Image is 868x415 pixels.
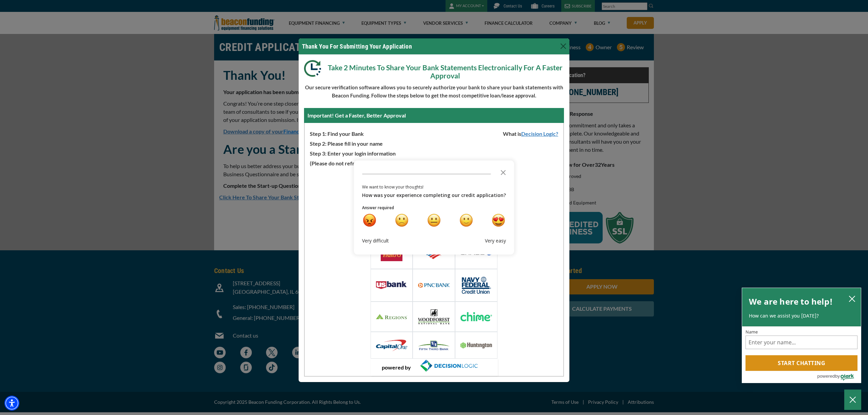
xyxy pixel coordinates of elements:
[521,130,563,137] a: Decision Logic?
[418,341,450,350] img: logo
[362,204,506,211] p: Answer required
[558,41,569,52] button: Close
[746,330,857,334] label: Name
[395,214,408,227] button: Unsatisfied
[304,108,564,123] div: Important! Get a Faster, Better Approval
[835,372,840,380] span: by
[302,42,412,51] h4: Thank You For Submitting Your Application
[749,295,833,308] h2: We are here to help!
[746,336,857,349] input: Name
[305,138,563,148] p: Step 2: Please fill in your name
[817,371,861,383] a: Powered by Olark
[847,294,857,303] button: close chatbox
[462,277,491,294] img: logo
[418,283,450,288] img: logo
[496,165,510,179] button: Close the survey
[418,309,450,324] img: logo
[460,214,473,227] div: happy
[304,60,564,80] p: Take 2 Minutes To Share Your Bank Statements Electronically For A Faster Approval
[363,214,376,227] button: Extremely unsatisfied
[749,312,854,319] p: How can we assist you [DATE]?
[411,359,486,373] a: decisionlogic.com - open in a new tab
[363,214,376,227] div: very sad
[305,128,364,138] span: Step 1: Find your Bank
[492,214,505,227] div: very happy
[844,390,861,410] button: Close Chatbox
[376,281,408,289] img: logo
[305,158,563,167] p: (Please do not refresh or close this window while retrieving information)
[742,288,861,383] div: olark chatbox
[304,60,326,77] img: Modal DL Clock
[362,238,389,244] div: Very difficult
[428,214,440,227] div: neutral
[485,238,506,244] div: Very easy
[492,214,505,227] button: Extremely happy
[428,214,440,227] button: Neutral
[376,340,408,351] img: logo
[498,128,563,138] span: What is
[362,192,506,199] div: How was your experience completing our credit application?
[817,372,835,380] span: powered
[460,214,473,227] button: Happy
[460,342,492,348] img: logo
[354,161,514,255] div: Survey
[304,83,564,100] p: Our secure verification software allows you to securely authorize your bank to share your bank st...
[376,314,408,319] img: logo
[382,363,411,372] p: powered by
[395,214,408,227] div: sad
[4,396,19,411] div: Accessibility Menu
[305,148,563,158] p: Step 3: Enter your login information
[746,355,857,371] button: Start chatting
[362,184,506,190] div: We want to know your thoughts!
